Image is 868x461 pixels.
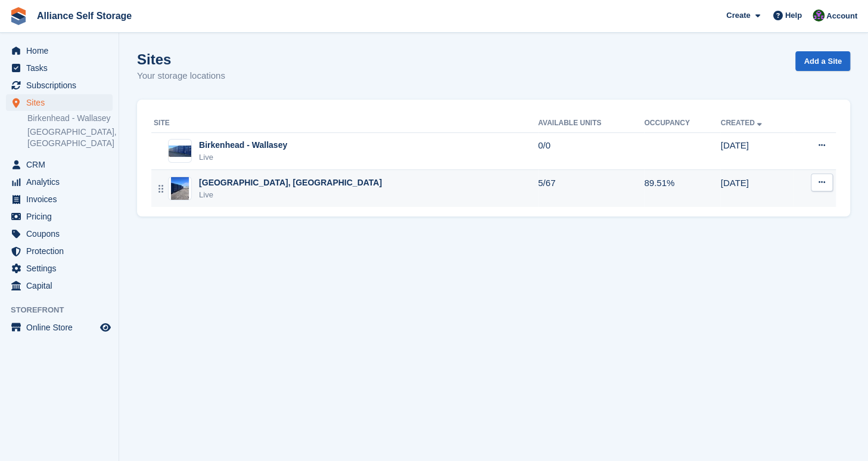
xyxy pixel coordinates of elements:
img: Image of Birkenhead - Wallasey site [169,146,191,157]
span: CRM [26,156,98,173]
span: Online Store [26,319,98,336]
h1: Sites [137,51,225,67]
img: stora-icon-8386f47178a22dfd0bd8f6a31ec36ba5ce8667c1dd55bd0f319d3a0aa187defe.svg [10,7,27,25]
a: menu [6,60,113,76]
span: Account [826,10,857,22]
span: Invoices [26,191,98,208]
td: 89.51% [644,170,720,207]
a: Preview store [98,320,113,335]
span: Home [26,42,98,59]
th: Site [151,114,538,133]
span: Help [785,10,802,21]
td: 0/0 [538,132,644,170]
a: menu [6,260,113,277]
p: Your storage locations [137,69,225,83]
span: Protection [26,243,98,259]
th: Occupancy [644,114,720,133]
a: menu [6,277,113,294]
th: Available Units [538,114,644,133]
div: Live [199,189,382,201]
span: Storefront [11,304,119,316]
a: menu [6,94,113,111]
a: menu [6,208,113,225]
div: Live [199,151,287,163]
span: Capital [26,277,98,294]
a: menu [6,319,113,336]
span: Tasks [26,60,98,76]
a: Alliance Self Storage [32,6,136,26]
span: Settings [26,260,98,277]
span: Create [726,10,750,21]
span: Pricing [26,208,98,225]
a: menu [6,225,113,242]
a: menu [6,42,113,59]
span: Subscriptions [26,77,98,94]
span: Analytics [26,174,98,190]
td: [DATE] [720,170,794,207]
a: menu [6,174,113,190]
a: [GEOGRAPHIC_DATA], [GEOGRAPHIC_DATA] [27,126,113,149]
div: [GEOGRAPHIC_DATA], [GEOGRAPHIC_DATA] [199,177,382,189]
a: Add a Site [795,51,850,71]
a: menu [6,243,113,259]
span: Sites [26,94,98,111]
td: 5/67 [538,170,644,207]
img: Image of Tarren Way South, Moreton, Wirral site [171,177,189,200]
a: Created [720,119,764,127]
a: menu [6,191,113,208]
img: Romilly Norton [813,10,825,21]
td: [DATE] [720,132,794,170]
a: Birkenhead - Wallasey [27,113,113,124]
a: menu [6,156,113,173]
div: Birkenhead - Wallasey [199,139,287,151]
span: Coupons [26,225,98,242]
a: menu [6,77,113,94]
